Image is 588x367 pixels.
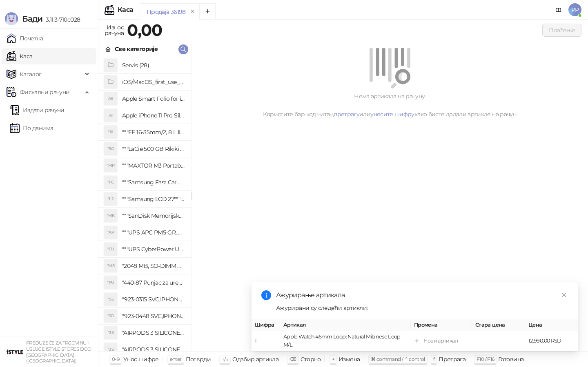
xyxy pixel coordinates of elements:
[122,192,185,206] h4: """Samsung LCD 27"""" C27F390FHUXEN"""
[123,354,159,365] div: Унос шифре
[104,326,117,339] div: "3S
[498,354,523,365] div: Готовина
[186,354,211,365] div: Потврди
[525,319,578,331] th: Цена
[122,176,185,189] h4: """Samsung Fast Car Charge Adapter, brzi auto punja_, boja crna"""
[290,356,296,362] span: ⌫
[332,356,334,362] span: +
[7,48,32,64] a: Каса
[568,3,581,16] span: PP
[104,159,117,172] div: "MP
[10,102,65,118] a: Издати рачуни
[122,75,185,88] h4: iOS/MacOS_first_use_assistance (4)
[122,126,185,139] h4: """EF 16-35mm/2, 8 L III USM"""
[104,209,117,222] div: "MK
[10,120,53,136] a: По данима
[118,7,133,13] div: Каса
[26,340,91,364] small: PREDUZEĆE ZA TRGOVINU I USLUGE ISTYLE STORES DOO [GEOGRAPHIC_DATA] ([GEOGRAPHIC_DATA])
[104,142,117,155] div: "5G
[339,354,360,365] div: Измена
[122,59,185,72] h4: Servis (28)
[103,22,125,38] div: Износ рачуна
[477,356,494,362] span: F10 / F16
[187,8,198,15] button: remove
[232,354,278,365] div: Одабир артикла
[433,356,434,362] span: f
[20,66,42,82] span: Каталог
[334,111,359,118] a: претрагу
[104,226,117,239] div: "AP
[276,290,568,300] div: Ажурирање артикала
[370,111,414,118] a: унесите шифру
[202,92,578,119] div: Нема артикала на рачуну. Користите бар код читач, или како бисте додали артикле на рачун.
[104,92,117,105] div: AS
[472,319,525,331] th: Стара цена
[122,310,185,323] h4: "923-0448 SVC,IPHONE,TOURQUE DRIVER KIT .65KGF- CM Šrafciger "
[104,176,117,189] div: "FC
[472,331,525,351] td: -
[222,356,228,362] span: ↑/↓
[559,290,568,299] a: Close
[525,331,578,351] td: 12.990,00 RSD
[7,344,23,360] img: 64x64-companyLogo-77b92cf4-9946-4f36-9751-bf7bb5fd2c7d.png
[42,16,80,23] span: 3.11.3-710c028
[280,319,411,331] th: Артикал
[261,290,271,300] span: info-circle
[22,14,42,24] span: Бади
[170,356,182,362] span: enter
[127,20,162,40] strong: 0,00
[122,226,185,239] h4: """UPS APC PM5-GR, Essential Surge Arrest,5 utic_nica"""
[423,337,458,345] div: Нови артикал
[104,293,117,306] div: "S5
[122,92,185,105] h4: Apple Smart Folio for iPad mini (A17 Pro) - Sage
[552,3,565,16] a: Документација
[199,3,216,20] button: Add tab
[104,243,117,256] div: "CU
[122,259,185,272] h4: "2048 MB, SO-DIMM DDRII, 667 MHz, Napajanje 1,8 0,1 V, Latencija CL5"
[20,84,69,100] span: Фискални рачуни
[301,354,321,365] div: Сторно
[252,331,280,351] td: 1
[561,292,567,298] span: close
[411,319,472,331] th: Промена
[147,7,186,16] div: Продаја 36198
[542,24,581,37] button: Плаћање
[104,259,117,272] div: "MS
[122,243,185,256] h4: """UPS CyberPower UT650EG, 650VA/360W , line-int., s_uko, desktop"""
[104,343,117,356] div: "3S
[104,126,117,139] div: "18
[122,343,185,356] h4: "AIRPODS 3 SILICONE CASE BLUE"
[104,109,117,122] div: AI
[439,354,465,365] div: Претрага
[122,142,185,155] h4: """LaCie 500 GB Rikiki USB 3.0 / Ultra Compact & Resistant aluminum / USB 3.0 / 2.5"""""""
[112,356,119,362] span: 0-9
[115,44,158,53] div: Све категорије
[122,209,185,222] h4: """SanDisk Memorijska kartica 256GB microSDXC sa SD adapterom SDSQXA1-256G-GN6MA - Extreme PLUS, ...
[104,192,117,206] div: "L2
[122,109,185,122] h4: Apple iPhone 11 Pro Silicone Case - Black
[98,57,192,351] div: grid
[122,159,185,172] h4: """MAXTOR M3 Portable 2TB 2.5"""" crni eksterni hard disk HX-M201TCB/GM"""
[280,331,411,351] td: Apple Watch 46mm Loop: Natural Milanese Loop - M/L
[371,356,425,362] span: ⌘ command / ⌃ control
[104,310,117,323] div: "SD
[122,293,185,306] h4: "923-0315 SVC,IPHONE 5/5S BATTERY REMOVAL TRAY Držač za iPhone sa kojim se otvara display
[122,326,185,339] h4: "AIRPODS 3 SILICONE CASE BLACK"
[252,319,280,331] th: Шифра
[122,276,185,289] h4: "440-87 Punjac za uredjaje sa micro USB portom 4/1, Stand."
[5,12,18,25] img: Logo
[104,276,117,289] div: "PU
[7,30,43,46] a: Почетна
[276,303,568,312] div: Ажурирани су следећи артикли:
